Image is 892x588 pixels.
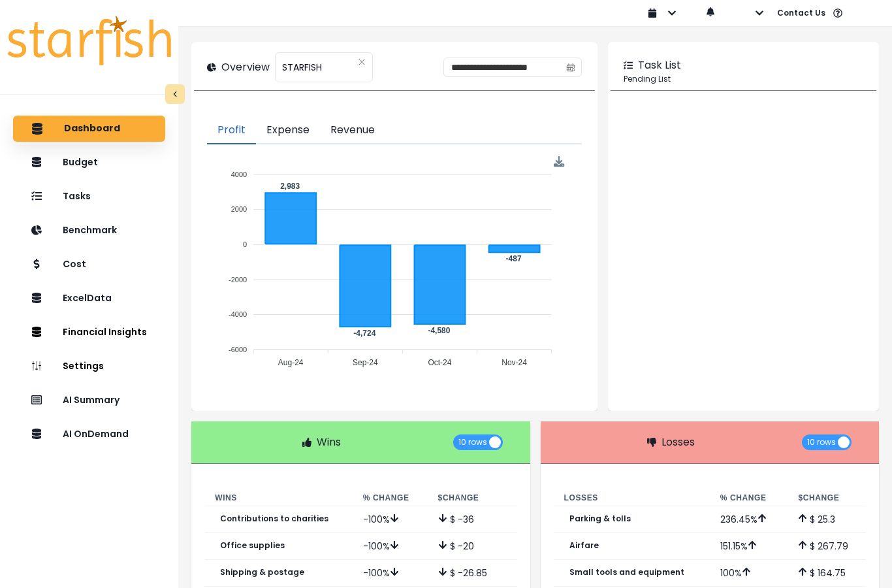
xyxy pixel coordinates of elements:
[624,73,863,85] p: Pending List
[63,259,86,270] p: Cost
[229,310,247,318] tspan: -4000
[353,490,428,506] th: % Change
[502,358,527,367] tspan: Nov-24
[63,293,112,304] p: ExcelData
[661,434,695,450] p: Losses
[554,156,565,167] div: Menu
[63,191,91,202] p: Tasks
[554,490,710,506] th: Losses
[710,506,788,532] td: 236.45 %
[569,514,631,523] p: Parking & tolls
[353,506,428,532] td: -100 %
[207,117,256,144] button: Profit
[788,506,866,532] td: $ 25.3
[229,346,247,353] tspan: -6000
[64,123,120,135] p: Dashboard
[788,490,866,506] th: $ Change
[428,559,517,586] td: $ -26.85
[220,568,304,577] p: Shipping & postage
[13,150,165,176] button: Budget
[13,319,165,346] button: Financial Insights
[13,387,165,414] button: AI Summary
[13,116,165,142] button: Dashboard
[278,358,304,367] tspan: Aug-24
[638,57,681,73] p: Task List
[231,171,247,178] tspan: 4000
[13,353,165,380] button: Settings
[807,434,836,450] span: 10 rows
[231,205,247,213] tspan: 2000
[358,56,366,69] button: Clear
[428,532,517,559] td: $ -20
[710,532,788,559] td: 151.15 %
[710,559,788,586] td: 100 %
[13,184,165,210] button: Tasks
[63,225,117,236] p: Benchmark
[788,532,866,559] td: $ 267.79
[220,514,328,523] p: Contributions to charities
[428,358,452,367] tspan: Oct-24
[220,541,285,550] p: Office supplies
[317,434,341,450] p: Wins
[282,54,322,81] span: STARFISH
[204,490,353,506] th: Wins
[566,63,575,72] svg: calendar
[569,541,599,550] p: Airfare
[13,252,165,278] button: Cost
[256,117,320,144] button: Expense
[788,559,866,586] td: $ 164.75
[554,156,565,167] img: Download Profit
[353,559,428,586] td: -100 %
[320,117,385,144] button: Revenue
[13,421,165,448] button: AI OnDemand
[353,532,428,559] td: -100 %
[353,358,378,367] tspan: Sep-24
[13,286,165,312] button: ExcelData
[63,429,129,440] p: AI OnDemand
[243,240,247,248] tspan: 0
[710,490,788,506] th: % Change
[63,395,119,406] p: AI Summary
[358,58,366,66] svg: close
[428,506,517,532] td: $ -36
[428,490,517,506] th: $ Change
[458,434,487,450] span: 10 rows
[13,218,165,244] button: Benchmark
[221,59,270,75] p: Overview
[63,157,98,168] p: Budget
[229,276,247,284] tspan: -2000
[569,568,684,577] p: Small tools and equipment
